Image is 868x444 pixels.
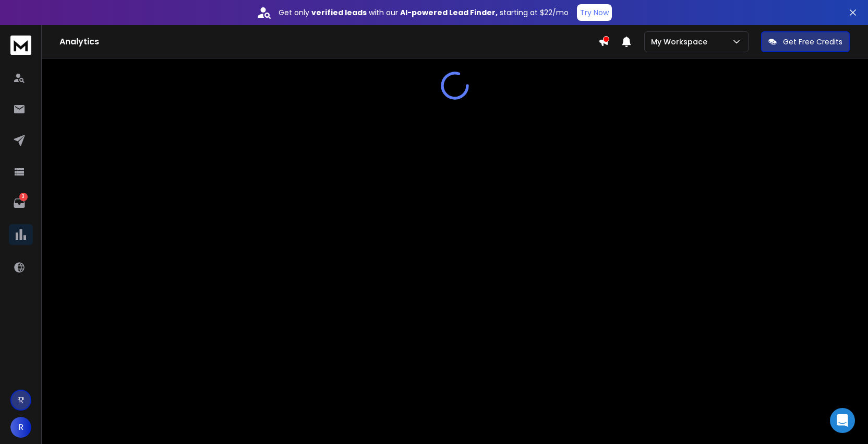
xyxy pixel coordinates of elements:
p: My Workspace [651,37,712,47]
button: R [10,417,31,438]
button: Try Now [577,4,612,21]
button: Get Free Credits [761,31,850,52]
img: logo [10,36,31,55]
h1: Analytics [59,36,598,48]
div: Open Intercom Messenger [830,408,855,433]
p: Try Now [580,7,609,18]
p: Get only with our starting at $22/mo [279,7,569,18]
a: 3 [9,193,30,214]
p: 3 [19,193,28,201]
strong: AI-powered Lead Finder, [400,7,498,18]
strong: verified leads [311,7,367,18]
p: Get Free Credits [783,37,842,47]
